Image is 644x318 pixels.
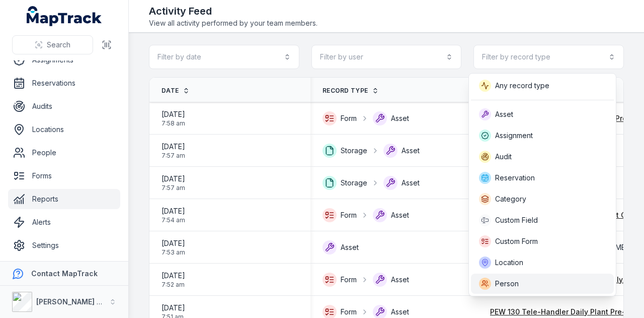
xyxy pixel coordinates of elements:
[495,81,549,91] span: Any record type
[495,236,538,246] span: Custom Form
[495,109,513,119] span: Asset
[468,73,616,296] div: Filter by record type
[495,279,519,289] span: Person
[495,215,538,225] span: Custom Field
[495,152,512,162] span: Audit
[495,258,523,268] span: Location
[495,131,533,141] span: Assignment
[473,45,624,69] button: Filter by record type
[495,194,526,204] span: Category
[495,173,535,183] span: Reservation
